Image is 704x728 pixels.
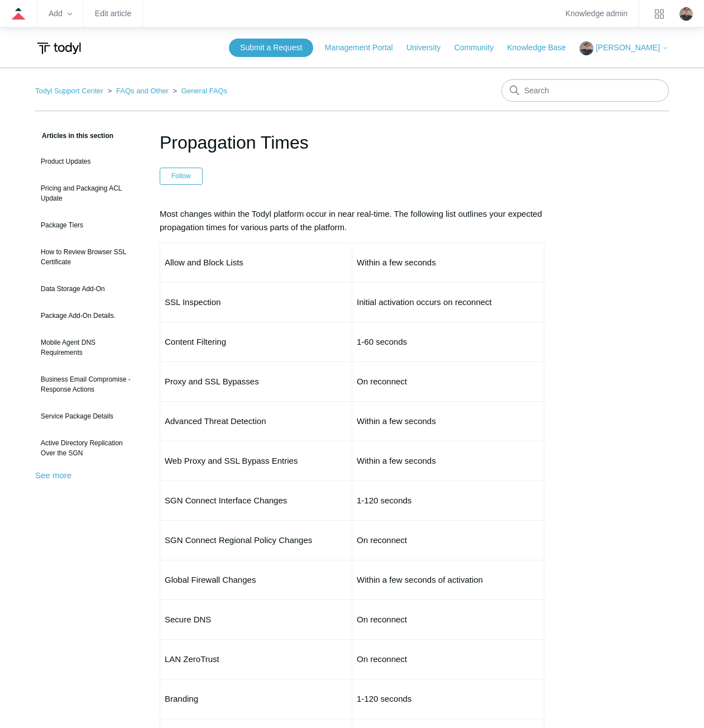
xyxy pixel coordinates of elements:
[35,241,143,273] a: How to Review Browser SSL Certificate
[165,375,347,388] p: Proxy and SSL Bypasses
[352,322,544,361] td: 1-60 seconds
[352,441,544,480] td: Within a few seconds
[352,599,544,639] td: On reconnect
[95,11,131,17] a: Edit article
[35,332,143,363] a: Mobile Agent DNS Requirements
[454,42,505,54] a: Community
[580,41,669,55] button: [PERSON_NAME]
[35,278,143,299] a: Data Storage Add-On
[35,215,143,236] a: Package Tiers
[165,534,347,547] p: SGN Connect Regional Policy Changes
[35,87,106,95] li: Todyl Support Center
[160,242,352,282] td: Allow and Block Lists
[165,494,347,507] p: SGN Connect Interface Changes
[357,256,539,269] p: Within a few seconds
[160,207,544,234] p: Most changes within the Todyl platform occur in near real-time. The following list outlines your ...
[35,132,113,140] span: Articles in this section
[35,38,83,59] img: Todyl Support Center Help Center home page
[501,79,669,102] input: Search
[165,296,347,309] p: SSL Inspection
[229,39,313,57] a: Submit a Request
[35,470,71,480] a: See more
[35,87,103,95] a: Todyl Support Center
[165,415,347,428] p: Advanced Threat Detection
[165,335,347,349] p: Content Filtering
[352,520,544,560] td: On reconnect
[596,43,660,52] span: [PERSON_NAME]
[35,305,143,326] a: Package Add-On Details.
[165,653,347,666] p: LAN ZeroTrust
[160,168,203,184] button: Follow Article
[325,42,404,54] a: Management Portal
[35,151,143,172] a: Product Updates
[165,454,347,468] p: Web Proxy and SSL Bypass Entries
[165,613,347,626] p: Secure DNS
[181,87,227,95] a: General FAQs
[352,361,544,401] td: On reconnect
[679,7,693,21] img: user avatar
[679,7,693,21] zd-hc-trigger: Click your profile icon to open the profile menu
[165,573,347,587] p: Global Firewall Changes
[507,42,577,54] a: Knowledge Base
[49,11,72,17] zd-hc-trigger: Add
[160,129,544,156] h1: Propagation Times
[116,87,169,95] a: FAQs and Other
[352,639,544,679] td: On reconnect
[352,401,544,441] td: Within a few seconds
[35,178,143,209] a: Pricing and Packaging ACL Update
[35,369,143,400] a: Business Email Compromise - Response Actions
[165,692,347,706] p: Branding
[106,87,171,95] li: FAQs and Other
[406,42,452,54] a: University
[352,282,544,322] td: Initial activation occurs on reconnect
[35,406,143,427] a: Service Package Details
[352,480,544,520] td: 1-120 seconds
[352,679,544,719] td: 1-120 seconds
[35,432,143,464] a: Active Directory Replication Over the SGN
[352,560,544,599] td: Within a few seconds of activation
[171,87,228,95] li: General FAQs
[566,11,628,17] a: Knowledge admin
